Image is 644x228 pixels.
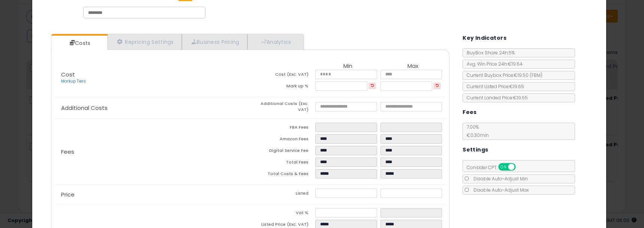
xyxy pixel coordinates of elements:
[515,164,527,170] span: OFF
[315,63,380,70] th: Min
[108,34,182,49] a: Repricing Settings
[463,61,523,67] span: Avg. Win Price 24h: €19.64
[250,157,316,169] td: Total Fees
[250,208,316,220] td: Vat %
[55,105,250,111] p: Additional Costs
[463,164,526,171] span: Consider CPT:
[463,33,506,43] h5: Key Indicators
[380,63,446,70] th: Max
[247,34,303,49] a: Analytics
[61,78,86,84] a: Markup Tiers
[530,72,542,78] span: ( FBM )
[55,72,250,84] p: Cost
[463,124,489,138] span: 7.00 %
[463,145,488,154] h5: Settings
[470,175,528,182] span: Disable Auto-Adjust Min
[182,34,247,49] a: Business Pricing
[463,94,528,101] span: Current Landed Price: €19.65
[250,123,316,134] td: FBA Fees
[51,36,107,51] a: Costs
[470,187,529,193] span: Disable Auto-Adjust Max
[463,132,489,138] span: €0.30 min
[55,192,250,198] p: Price
[55,149,250,155] p: Fees
[514,72,542,78] span: €19.50
[250,134,316,146] td: Amazon Fees
[250,146,316,157] td: Digital Service Fee
[250,70,316,81] td: Cost (Exc. VAT)
[463,108,477,117] h5: Fees
[250,189,316,200] td: Listed
[463,72,542,78] span: Current Buybox Price:
[250,169,316,181] td: Total Costs & Fees
[250,101,316,115] td: Additional Costs (Exc. VAT)
[463,49,515,56] span: BuyBox Share 24h: 5%
[499,164,508,170] span: ON
[463,83,524,90] span: Current Listed Price: €19.65
[250,81,316,93] td: Mark up %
